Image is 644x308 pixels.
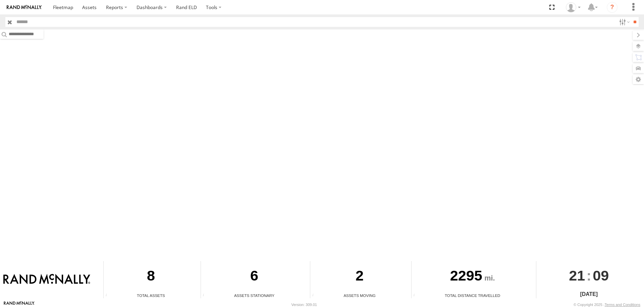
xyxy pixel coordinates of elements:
a: Terms and Conditions [605,303,640,307]
i: ? [607,2,618,13]
div: 8 [104,261,198,293]
div: 2 [310,261,409,293]
label: Search Filter Options [616,17,631,27]
div: Chase Tanke [563,2,583,12]
img: rand-logo.svg [7,5,42,10]
div: Total number of assets current stationary. [201,293,211,298]
div: Version: 309.01 [291,303,317,307]
div: Total Assets [104,293,198,298]
div: Total distance travelled by all assets within specified date range and applied filters [412,293,422,298]
div: © Copyright 2025 - [574,303,640,307]
div: Assets Stationary [201,293,308,298]
div: Total number of Enabled Assets [104,293,114,298]
div: 6 [201,261,308,293]
div: Total Distance Travelled [412,293,534,298]
div: Total number of assets current in transit. [310,293,320,298]
img: Rand McNally [3,274,90,285]
div: Assets Moving [310,293,409,298]
span: 09 [593,261,609,290]
a: Visit our Website [4,301,35,308]
div: : [536,261,642,290]
label: Map Settings [633,75,644,84]
span: 21 [569,261,585,290]
div: 2295 [412,261,534,293]
div: [DATE] [536,290,642,298]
